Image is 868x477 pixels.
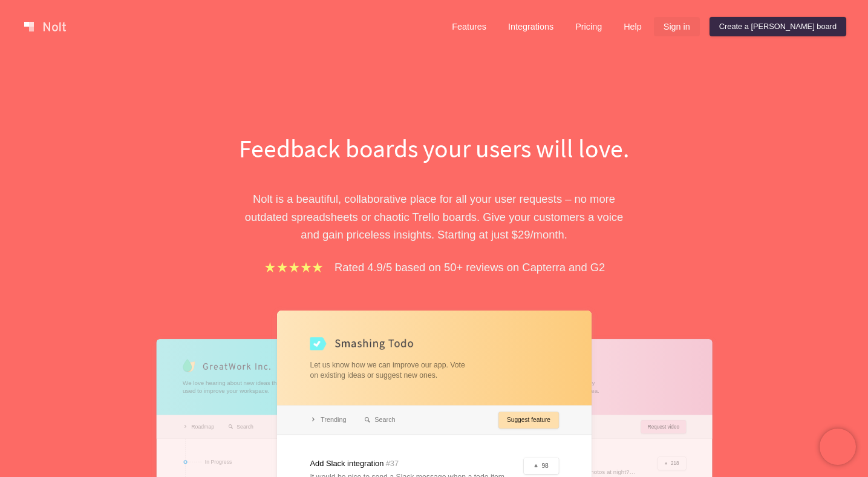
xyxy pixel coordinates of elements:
a: Create a [PERSON_NAME] board [710,17,846,36]
a: Pricing [566,17,612,36]
a: Integrations [498,17,563,36]
a: Help [614,17,651,36]
p: Nolt is a beautiful, collaborative place for all your user requests – no more outdated spreadshee... [226,190,643,243]
a: Sign in [654,17,700,36]
p: Rated 4.9/5 based on 50+ reviews on Capterra and G2 [334,258,605,276]
a: Features [442,17,496,36]
h1: Feedback boards your users will love. [226,131,643,166]
img: stars.b067e34983.png [263,260,325,274]
iframe: Chatra live chat [820,429,856,465]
